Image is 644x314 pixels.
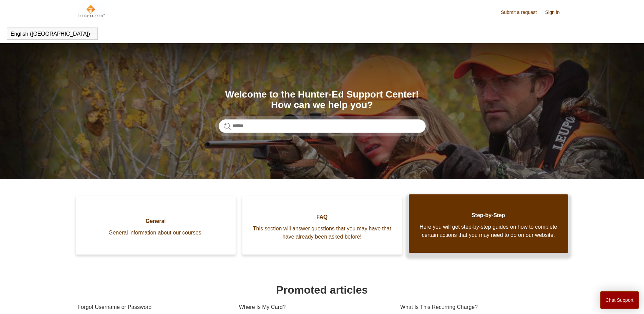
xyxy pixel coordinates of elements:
[11,31,94,37] button: English ([GEOGRAPHIC_DATA])
[86,217,225,225] span: General
[219,119,426,133] input: Search
[501,9,544,16] a: Submit a request
[242,196,402,255] a: FAQ This section will answer questions that you may have that have already been asked before!
[419,223,558,239] span: Here you will get step-by-step guides on how to complete certain actions that you may need to do ...
[78,282,567,298] h1: Promoted articles
[545,9,567,16] a: Sign in
[419,211,558,220] span: Step-by-Step
[76,196,236,255] a: General General information about our courses!
[600,291,639,309] button: Chat Support
[78,4,105,18] img: Hunter-Ed Help Center home page
[253,213,392,221] span: FAQ
[219,89,426,110] h1: Welcome to the Hunter-Ed Support Center! How can we help you?
[253,225,392,241] span: This section will answer questions that you may have that have already been asked before!
[86,229,225,237] span: General information about our courses!
[409,194,568,253] a: Step-by-Step Here you will get step-by-step guides on how to complete certain actions that you ma...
